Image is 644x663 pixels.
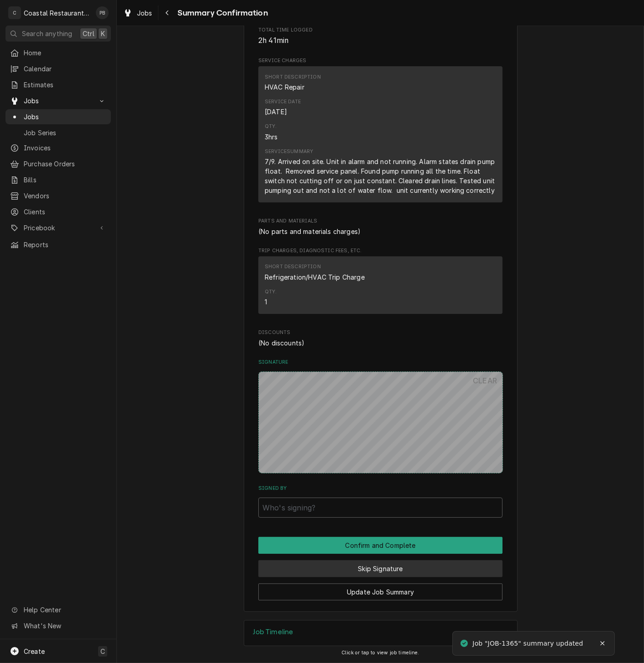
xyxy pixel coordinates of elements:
[265,98,301,117] div: Service Date
[258,537,503,554] div: Button Group Row
[258,256,503,318] div: Trip Charges, Diagnostic Fees, etc. List
[265,288,277,307] div: Quantity
[258,36,288,45] span: 2h 41min
[24,159,106,169] span: Purchase Orders
[258,359,503,366] label: Signature
[5,26,111,42] button: Search anythingCtrlK
[258,35,503,46] span: Total Time Logged
[253,628,293,636] h3: Job Timeline
[265,74,321,92] div: Short Description
[24,80,106,90] span: Estimates
[5,77,111,92] a: Estimates
[258,66,503,207] div: Service Charges List
[244,621,517,646] div: Accordion Header
[258,583,503,600] button: Update Job Summary
[265,148,313,155] div: Service Summary
[96,6,109,19] div: Phill Blush's Avatar
[265,263,365,281] div: Short Description
[258,537,503,554] button: Confirm and Complete
[467,371,503,390] button: CLEAR
[265,297,267,307] div: Quantity
[24,128,106,138] span: Job Series
[258,247,503,255] span: Trip Charges, Diagnostic Fees, etc.
[258,217,503,225] span: Parts and Materials
[22,29,72,38] span: Search anything
[175,7,268,19] span: Summary Confirmation
[258,217,503,236] div: Parts and Materials
[100,647,105,656] span: C
[24,143,106,153] span: Invoices
[24,207,106,217] span: Clients
[5,172,111,187] a: Bills
[8,6,21,19] div: C
[341,650,419,656] span: Click or tap to view job timeline.
[5,45,111,60] a: Home
[265,123,278,141] div: Quantity
[5,237,111,252] a: Reports
[24,240,106,249] span: Reports
[265,98,301,106] div: Service Date
[258,338,503,348] div: Discounts List
[258,329,503,347] div: Discounts
[160,5,175,20] button: Navigate back
[258,66,503,202] div: Line Item
[472,639,584,648] div: Job "JOB-1365" summary updated
[265,272,365,282] div: Short Description
[265,82,304,92] div: Short Description
[5,156,111,171] a: Purchase Orders
[258,359,503,473] div: Signature
[258,57,503,206] div: Service Charges
[24,96,93,106] span: Jobs
[258,554,503,577] div: Button Group Row
[258,27,503,34] span: Total Time Logged
[265,157,496,195] div: 7/9. Arrived on site. Unit in alarm and not running. Alarm states drain pump float. Removed servi...
[24,64,106,74] span: Calendar
[265,263,321,271] div: Short Description
[258,247,503,318] div: Trip Charges, Diagnostic Fees, etc.
[24,8,91,18] div: Coastal Restaurant Repair
[265,74,321,81] div: Short Description
[258,329,503,336] span: Discounts
[24,223,93,233] span: Pricebook
[5,618,111,633] a: Go to What's New
[244,620,518,647] div: Job Timeline
[24,647,45,655] span: Create
[244,621,517,646] button: Accordion Details Expand Trigger
[258,27,503,46] div: Total Time Logged
[5,109,111,124] a: Jobs
[5,140,111,155] a: Invoices
[24,175,106,185] span: Bills
[265,123,277,130] div: Qty.
[258,498,503,518] input: Who's signing?
[5,61,111,76] a: Calendar
[101,29,105,38] span: K
[24,48,106,58] span: Home
[258,485,503,492] label: Signed By
[24,112,106,122] span: Jobs
[258,560,503,577] button: Skip Signature
[24,191,106,201] span: Vendors
[83,29,94,38] span: Ctrl
[265,288,277,296] div: Qty.
[120,5,156,21] a: Jobs
[5,93,111,108] a: Go to Jobs
[258,57,503,64] span: Service Charges
[96,6,109,19] div: PB
[5,602,111,617] a: Go to Help Center
[258,256,503,314] div: Line Item
[5,125,111,140] a: Job Series
[265,107,287,117] div: Service Date
[5,204,111,219] a: Clients
[24,605,105,615] span: Help Center
[258,227,503,236] div: Parts and Materials List
[258,537,503,600] div: Button Group
[265,132,278,142] div: Quantity
[5,188,111,203] a: Vendors
[137,8,152,18] span: Jobs
[258,577,503,600] div: Button Group Row
[24,621,105,631] span: What's New
[258,485,503,517] div: Signed By
[5,220,111,235] a: Go to Pricebook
